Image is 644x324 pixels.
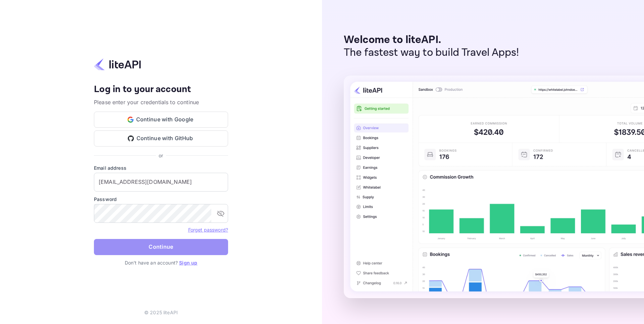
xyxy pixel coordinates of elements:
p: The fastest way to build Travel Apps! [344,46,519,59]
button: Continue with Google [94,112,228,128]
button: Continue [94,239,228,255]
p: Please enter your credentials to continue [94,98,228,106]
button: toggle password visibility [214,207,227,220]
input: Enter your email address [94,173,228,192]
a: Forget password? [188,226,228,233]
label: Email address [94,164,228,171]
img: liteapi [94,58,141,71]
p: or [159,152,163,159]
a: Sign up [179,260,197,266]
p: Welcome to liteAPI. [344,34,519,46]
label: Password [94,196,228,203]
a: Forget password? [188,227,228,233]
button: Continue with GitHub [94,130,228,147]
h4: Log in to your account [94,84,228,95]
p: © 2025 liteAPI [144,309,178,316]
p: Don't have an account? [94,259,228,266]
